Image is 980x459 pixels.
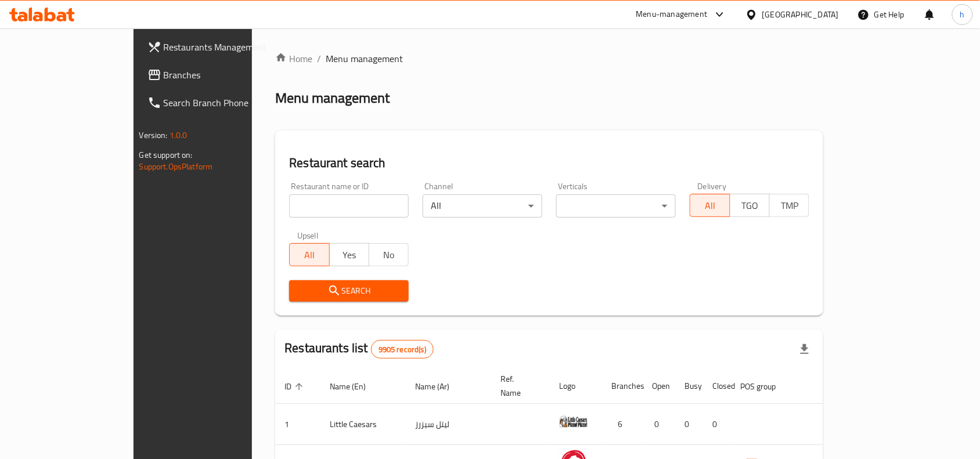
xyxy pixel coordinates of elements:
[371,340,434,359] div: Total records count
[284,380,307,393] span: ID
[550,368,602,404] th: Logo
[330,380,381,393] span: Name (En)
[289,194,409,218] input: Search for restaurant name or ID..
[695,197,725,214] span: All
[703,404,731,445] td: 0
[602,368,643,404] th: Branches
[320,404,406,445] td: Little Caesars
[138,61,297,89] a: Branches
[138,89,297,117] a: Search Branch Phone
[326,52,403,66] span: Menu management
[139,128,168,143] span: Version:
[762,8,839,21] div: [GEOGRAPHIC_DATA]
[636,8,708,21] div: Menu-management
[275,404,320,445] td: 1
[138,33,297,61] a: Restaurants Management
[698,182,727,190] label: Delivery
[556,194,676,218] div: ​
[643,404,675,445] td: 0
[139,147,193,162] span: Get support on:
[690,194,730,217] button: All
[317,52,321,66] li: /
[703,368,731,404] th: Closed
[406,404,491,445] td: ليتل سيزرز
[294,247,325,263] span: All
[275,52,823,66] nav: breadcrumb
[740,380,791,393] span: POS group
[675,368,703,404] th: Busy
[960,8,965,21] span: h
[675,404,703,445] td: 0
[415,380,464,393] span: Name (Ar)
[334,247,365,263] span: Yes
[297,232,319,240] label: Upsell
[500,372,536,400] span: Ref. Name
[369,243,409,266] button: No
[329,243,369,266] button: Yes
[730,194,770,217] button: TGO
[164,40,288,54] span: Restaurants Management
[298,284,399,298] span: Search
[602,404,643,445] td: 6
[374,247,404,263] span: No
[170,128,188,143] span: 1.0.0
[284,339,434,359] h2: Restaurants list
[774,197,805,214] span: TMP
[164,96,288,110] span: Search Branch Phone
[643,368,675,404] th: Open
[289,154,809,172] h2: Restaurant search
[275,89,390,107] h2: Menu management
[289,243,329,266] button: All
[139,159,213,174] a: Support.OpsPlatform
[289,280,409,302] button: Search
[372,344,433,355] span: 9905 record(s)
[559,407,588,436] img: Little Caesars
[769,194,809,217] button: TMP
[423,194,542,218] div: All
[735,197,765,214] span: TGO
[791,335,819,363] div: Export file
[164,68,288,82] span: Branches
